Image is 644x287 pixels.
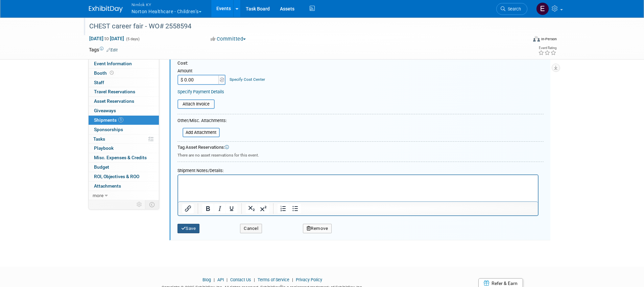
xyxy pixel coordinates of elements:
span: | [290,277,295,282]
span: Budget [94,164,109,170]
a: Terms of Service [258,277,289,282]
a: more [89,191,159,200]
a: Contact Us [230,277,251,282]
a: Sponsorships [89,125,159,134]
a: Attachments [89,182,159,191]
span: Sponsorships [94,127,123,132]
td: Tags [89,46,118,53]
a: Blog [202,277,211,282]
div: Tag Asset Reservations: [177,144,544,151]
span: Giveaways [94,108,116,113]
span: Nimlok KY [132,1,201,8]
td: Personalize Event Tab Strip [134,200,145,209]
span: more [93,193,103,198]
span: | [252,277,257,282]
a: Event Information [89,59,159,68]
span: ROI, Objectives & ROO [94,174,139,179]
span: 1 [118,117,123,122]
a: ROI, Objectives & ROO [89,172,159,181]
span: Asset Reservations [94,98,134,104]
button: Remove [303,224,332,233]
span: Booth not reserved yet [109,70,115,75]
a: Budget [89,163,159,172]
a: Playbook [89,144,159,153]
a: Search [496,3,527,15]
span: Playbook [94,145,114,151]
button: Save [177,224,200,233]
span: to [103,36,110,41]
button: Italic [214,204,225,213]
span: [DATE] [DATE] [89,35,124,42]
td: Toggle Event Tabs [145,200,159,209]
div: There are no asset reservations for this event. [177,151,544,158]
a: Travel Reservations [89,87,159,96]
button: Committed [208,35,248,43]
span: | [225,277,229,282]
span: Misc. Expenses & Credits [94,155,147,160]
div: In-Person [541,37,557,42]
a: Privacy Policy [296,277,322,282]
span: | [212,277,216,282]
img: ExhibitDay [89,6,123,13]
img: Format-Inperson.png [533,36,540,42]
a: Misc. Expenses & Credits [89,153,159,162]
a: Asset Reservations [89,97,159,106]
div: Event Rating [538,46,556,50]
a: Shipments1 [89,116,159,125]
a: Booth [89,69,159,78]
a: Specify Cost Center [230,77,265,82]
button: Underline [226,204,237,213]
div: Shipment Notes/Details: [177,165,539,174]
span: Staff [94,80,104,85]
a: Giveaways [89,106,159,115]
span: Booth [94,70,115,76]
iframe: Rich Text Area [178,175,538,201]
button: Numbered list [278,204,289,213]
a: Edit [106,48,118,52]
button: Bullet list [289,204,301,213]
div: Amount [177,68,226,75]
div: Event Format [487,35,557,45]
span: Shipments [94,117,123,123]
span: Tasks [93,136,105,142]
button: Superscript [258,204,269,213]
a: Staff [89,78,159,87]
span: Search [505,6,521,11]
div: CHEST career fair - WO# 2558594 [87,20,517,32]
a: API [217,277,224,282]
div: Other/Misc. Attachments: [177,118,227,125]
span: Attachments [94,183,121,189]
button: Cancel [240,224,262,233]
span: Travel Reservations [94,89,135,94]
button: Bold [202,204,214,213]
a: Tasks [89,135,159,144]
span: (5 days) [125,37,140,41]
a: Specify Payment Details [177,89,224,94]
div: Cost: [177,60,544,67]
button: Subscript [246,204,257,213]
span: Event Information [94,61,132,66]
button: Insert/edit link [182,204,194,213]
img: Elizabeth Griffin [536,2,549,15]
